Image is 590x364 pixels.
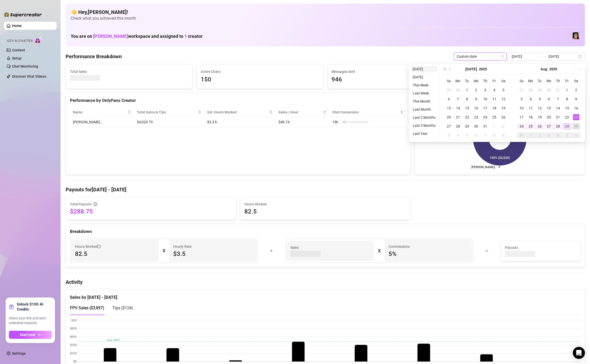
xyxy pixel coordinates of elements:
[471,165,497,169] text: [PERSON_NAME]…
[573,132,579,138] div: 6
[549,54,577,59] input: End date
[446,96,452,102] div: 6
[70,69,188,74] span: Total Sales
[572,95,581,104] td: 2025-08-09
[207,109,268,115] div: Est. Hours Worked
[528,96,534,102] div: 4
[173,244,192,249] article: Hourly Rate
[464,105,470,111] div: 15
[572,104,581,113] td: 2025-08-16
[491,87,497,93] div: 4
[481,76,490,85] th: Th
[455,123,461,129] div: 28
[112,306,133,310] span: Tips ( $124 )
[20,333,35,337] span: Start now
[535,122,544,131] td: 2025-08-26
[481,95,490,104] td: 2025-07-10
[499,131,508,140] td: 2025-08-09
[473,132,479,138] div: 6
[562,113,572,122] td: 2025-08-22
[500,96,506,102] div: 12
[500,132,506,138] div: 9
[553,131,562,140] td: 2025-09-04
[93,34,128,39] span: [PERSON_NAME]
[463,95,472,104] td: 2025-07-08
[544,131,553,140] td: 2025-09-03
[535,85,544,95] td: 2025-07-29
[526,76,535,85] th: Mo
[464,87,470,93] div: 1
[463,113,472,122] td: 2025-07-22
[499,104,508,113] td: 2025-07-19
[472,95,481,104] td: 2025-07-09
[535,95,544,104] td: 2025-08-05
[473,105,479,111] div: 16
[73,109,127,115] span: Name
[500,114,506,120] div: 26
[564,114,570,120] div: 22
[555,87,561,93] div: 31
[12,56,21,60] a: Setup
[332,109,399,115] span: Chat Conversion
[70,306,104,310] span: PPV Sales ( $3,897 )
[444,85,453,95] td: 2025-06-29
[553,95,562,104] td: 2025-08-07
[482,96,488,102] div: 10
[463,85,472,95] td: 2025-07-01
[490,122,499,131] td: 2025-08-01
[573,347,585,359] div: Open Intercom Messenger
[572,131,581,140] td: 2025-09-06
[411,74,438,80] li: [DATE]
[555,114,561,120] div: 21
[499,113,508,122] td: 2025-07-26
[137,109,197,115] span: Total Sales & Tips
[453,122,463,131] td: 2025-07-28
[564,123,570,129] div: 29
[546,123,552,129] div: 27
[4,12,42,17] img: logo-BBDzfeDw.svg
[573,96,579,102] div: 9
[490,95,499,104] td: 2025-07-11
[572,76,581,85] th: Sa
[546,96,552,102] div: 6
[7,39,33,43] span: Izzy AI Chatter
[473,123,479,129] div: 30
[482,132,488,138] div: 7
[12,48,25,52] a: Content
[261,247,282,255] div: +
[446,87,452,93] div: 29
[573,87,579,93] div: 2
[476,247,498,255] div: =
[472,85,481,95] td: 2025-07-02
[455,96,461,102] div: 7
[70,228,581,235] div: Breakdown
[549,64,557,74] button: Choose a year
[528,87,534,93] div: 28
[482,87,488,93] div: 3
[442,64,447,74] button: Last year (Control + left)
[562,104,572,113] td: 2025-08-15
[411,82,438,88] li: This Week
[173,250,253,258] span: $3.5
[544,95,553,104] td: 2025-08-06
[378,247,380,255] div: X
[564,87,570,93] div: 1
[482,114,488,120] div: 24
[481,104,490,113] td: 2025-07-17
[553,85,562,95] td: 2025-07-31
[464,96,470,102] div: 8
[544,122,553,131] td: 2025-08-27
[66,186,585,193] h4: Payouts for [DATE] - [DATE]
[134,107,204,117] th: Total Sales & Tips
[490,76,499,85] th: Fr
[517,104,526,113] td: 2025-08-10
[544,113,553,122] td: 2025-08-20
[389,250,468,258] span: 5 %
[491,105,497,111] div: 18
[463,104,472,113] td: 2025-07-15
[464,132,470,138] div: 5
[553,104,562,113] td: 2025-08-14
[70,201,92,207] span: Total Payouts
[544,85,553,95] td: 2025-07-30
[481,131,490,140] td: 2025-08-07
